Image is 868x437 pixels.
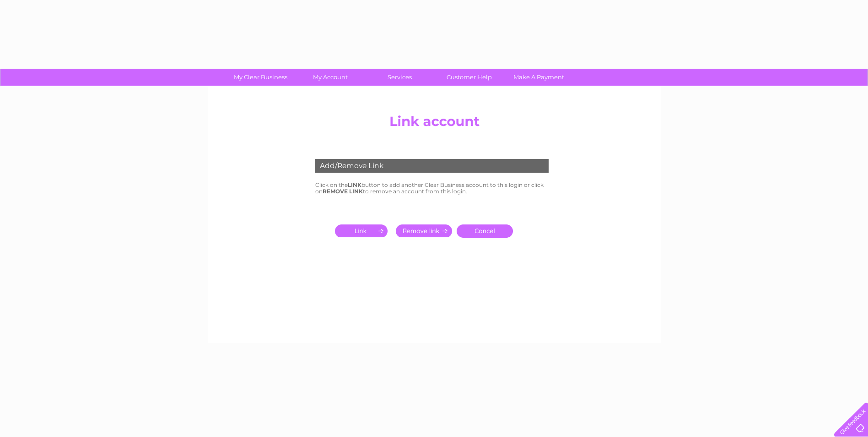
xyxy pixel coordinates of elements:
[501,69,577,86] a: Make A Payment
[348,181,361,188] b: LINK
[362,69,437,86] a: Services
[431,69,507,86] a: Customer Help
[292,69,368,86] a: My Account
[396,224,452,237] input: Submit
[457,224,513,238] a: Cancel
[323,188,363,195] b: REMOVE LINK
[313,180,555,197] td: Click on the button to add another Clear Business account to this login or click on to remove an ...
[315,159,549,173] div: Add/Remove Link
[223,69,298,86] a: My Clear Business
[335,224,391,237] input: Submit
